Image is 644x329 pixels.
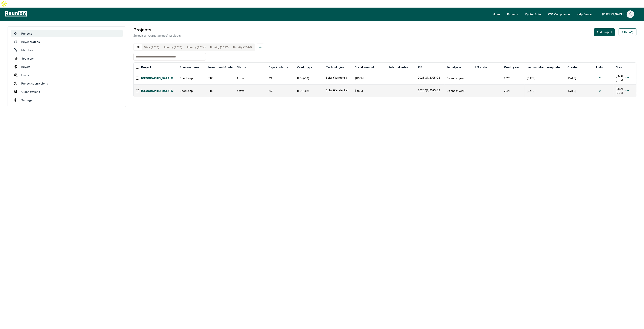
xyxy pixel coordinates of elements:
[568,89,592,93] div: [DATE]
[133,26,181,33] h3: Projects
[326,76,350,80] button: Solar (Residential)
[237,89,264,93] div: Active
[504,76,522,80] div: 2026
[141,88,177,93] button: [GEOGRAPHIC_DATA] (2025)
[325,63,345,71] button: Technologies
[354,63,375,71] button: Credit amount
[503,63,520,71] button: Credit year
[504,10,521,18] a: Projects
[141,76,177,81] a: [GEOGRAPHIC_DATA] (2026)
[616,87,640,95] div: [EMAIL_ADDRESS][DOMAIN_NAME]
[602,10,625,18] div: [PERSON_NAME]
[141,89,177,93] a: [GEOGRAPHIC_DATA] (2025)
[574,10,595,18] a: Help Center
[180,89,204,93] div: GoodLeap
[142,44,162,50] button: Visa (2025)
[208,44,231,50] button: Priority (2027)
[615,63,632,71] button: Created by
[269,89,293,93] div: 283
[446,63,462,71] button: Fiscal year
[297,76,322,80] div: ITC (§48)
[297,89,322,93] div: ITC (§48)
[133,33,181,38] p: 2 credit amounts across 1 projects
[162,44,185,50] button: Priority (2025)
[504,89,522,93] div: 2025
[208,63,234,71] button: Investment Grade
[355,76,385,80] div: $800M
[236,63,247,71] button: Status
[545,10,573,18] a: PWA Compliance
[594,28,615,36] button: Add project
[269,76,293,80] div: 49
[297,63,313,71] button: Credit type
[11,38,123,46] a: Buyer profiles
[619,28,636,36] button: Filters(1)
[11,30,123,37] a: Projects
[231,44,254,50] button: Priority (2026)
[567,63,579,71] button: Created
[180,76,204,80] div: GoodLeap
[134,44,142,50] button: All
[527,89,563,93] div: [DATE]
[599,10,637,18] button: [PERSON_NAME]
[616,74,640,82] div: [EMAIL_ADDRESS][DOMAIN_NAME]
[141,75,177,81] button: [GEOGRAPHIC_DATA] (2026)
[140,63,152,71] button: Project
[527,76,563,80] div: [DATE]
[355,89,385,93] div: $100M
[475,63,488,71] button: US state
[11,63,123,71] a: Buyers
[490,10,640,18] nav: Main
[596,63,604,71] button: Lists
[490,10,503,18] a: Home
[11,80,123,87] a: Project submissions
[389,63,409,71] button: Internal notes
[418,76,442,80] button: 2025 Q1, 2025 Q2, 2025 Q3, 2025 Q4, 2026 Q1, 2026 Q2, 2026 Q3, 2026 Q4
[526,63,561,71] button: Last substantive update
[11,55,123,62] a: Sponsors
[237,76,264,80] div: Active
[568,76,592,80] div: [DATE]
[417,63,423,71] button: PIS
[596,76,604,80] button: 2
[268,63,289,71] button: Days in status
[185,44,208,50] button: Priority (2024)
[11,96,123,104] a: Settings
[447,76,471,80] div: Calendar year
[11,71,123,79] a: Users
[11,46,123,54] a: Matches
[326,88,350,92] button: Solar (Residential)
[179,63,200,71] button: Sponsor name
[11,88,123,95] a: Organizations
[447,89,471,93] div: Calendar year
[418,88,442,92] button: 2025 Q1, 2025 Q2, 2025 Q3, 2025 Q4, 2026 Q1, 2026 Q2, 2026 Q3, 2026 Q4
[208,76,232,80] div: TBD
[522,10,544,18] a: My Portfolio
[208,89,232,93] div: TBD
[596,89,604,93] button: 2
